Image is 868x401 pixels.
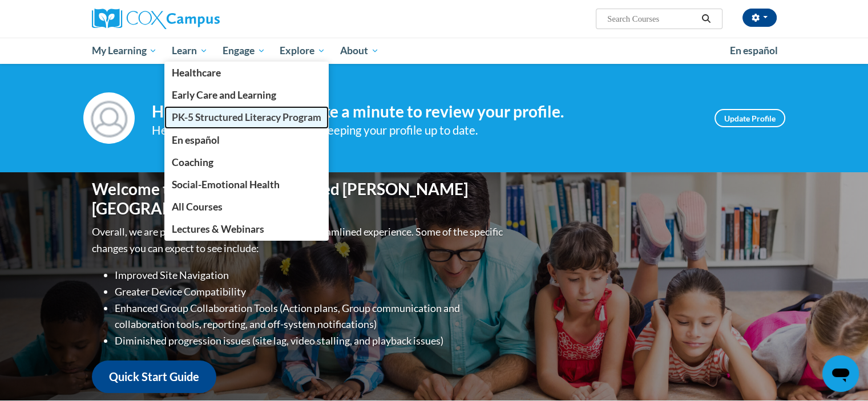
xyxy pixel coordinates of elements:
[164,196,329,218] a: All Courses
[223,44,265,58] span: Engage
[215,38,273,64] a: Engage
[92,361,216,393] a: Quick Start Guide
[115,267,506,283] li: Improved Site Navigation
[333,38,386,64] a: About
[172,89,276,101] span: Early Care and Learning
[742,9,777,27] button: Account Settings
[822,355,859,392] iframe: Button to launch messaging window
[172,223,264,235] span: Lectures & Webinars
[172,134,220,146] span: En español
[280,44,325,58] span: Explore
[164,218,329,240] a: Lectures & Webinars
[83,92,135,144] img: Profile Image
[697,12,714,26] button: Search
[84,38,165,64] a: My Learning
[164,84,329,106] a: Early Care and Learning
[164,173,329,196] a: Social-Emotional Health
[164,62,329,84] a: Healthcare
[164,106,329,128] a: PK-5 Structured Literacy Program
[75,38,794,64] div: Main menu
[92,224,506,257] p: Overall, we are proud to provide you with a more streamlined experience. Some of the specific cha...
[340,44,379,58] span: About
[91,44,157,58] span: My Learning
[152,102,697,121] h4: Hi [PERSON_NAME]! Take a minute to review your profile.
[272,38,333,64] a: Explore
[172,44,208,58] span: Learn
[172,111,321,123] span: PK-5 Structured Literacy Program
[172,67,221,79] span: Healthcare
[92,180,506,218] h1: Welcome to the new and improved [PERSON_NAME][GEOGRAPHIC_DATA]
[722,39,785,63] a: En español
[730,44,778,56] span: En español
[164,151,329,173] a: Coaching
[714,109,785,127] a: Update Profile
[172,179,280,191] span: Social-Emotional Health
[115,300,506,333] li: Enhanced Group Collaboration Tools (Action plans, Group communication and collaboration tools, re...
[92,9,220,29] img: Cox Campus
[92,9,309,29] a: Cox Campus
[164,38,215,64] a: Learn
[164,129,329,151] a: En español
[152,121,697,140] div: Help improve your experience by keeping your profile up to date.
[172,201,223,213] span: All Courses
[115,283,506,300] li: Greater Device Compatibility
[115,333,506,349] li: Diminished progression issues (site lag, video stalling, and playback issues)
[606,12,697,26] input: Search Courses
[172,156,213,168] span: Coaching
